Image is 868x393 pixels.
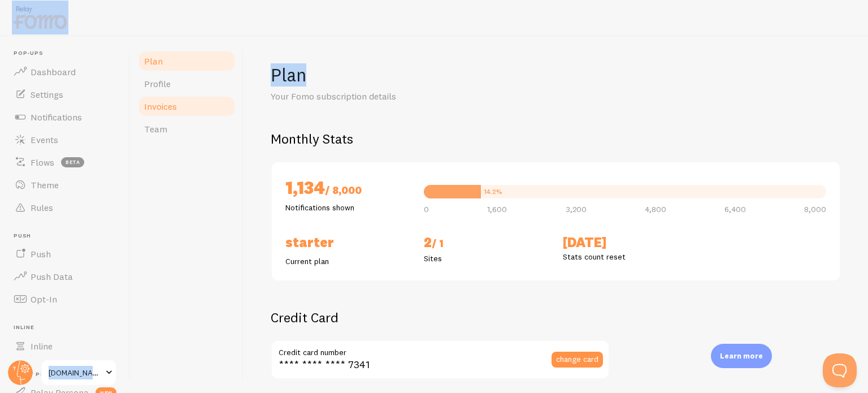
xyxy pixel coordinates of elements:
[144,55,163,67] span: Plan
[424,253,549,264] p: Sites
[31,66,76,77] span: Dashboard
[804,205,826,213] span: 8,000
[31,157,54,168] span: Flows
[424,234,549,253] h2: 2
[7,265,123,288] a: Push Data
[487,205,507,213] span: 1,600
[41,359,117,386] a: [DOMAIN_NAME]
[724,205,746,213] span: 6,400
[144,78,171,89] span: Profile
[14,232,123,240] span: Push
[325,184,362,197] span: / 8,000
[31,134,58,145] span: Events
[7,61,123,83] a: Dashboard
[14,324,123,331] span: Inline
[271,340,610,359] label: Credit card number
[7,151,123,174] a: Flows beta
[271,90,542,103] p: Your Fomo subscription details
[137,50,236,72] a: Plan
[31,271,73,282] span: Push Data
[285,202,410,213] p: Notifications shown
[31,248,51,260] span: Push
[137,118,236,140] a: Team
[285,234,410,251] h2: Starter
[61,157,84,167] span: beta
[31,202,53,213] span: Rules
[12,3,68,32] img: fomo-relay-logo-orange.svg
[720,351,763,361] p: Learn more
[271,63,841,87] h1: Plan
[7,243,123,265] a: Push
[49,366,102,379] span: [DOMAIN_NAME]
[432,237,444,250] span: / 1
[31,111,82,123] span: Notifications
[563,234,688,251] h2: [DATE]
[552,352,603,368] button: change card
[7,174,123,196] a: Theme
[645,205,666,213] span: 4,800
[7,335,123,357] a: Inline
[31,293,57,305] span: Opt-In
[144,123,167,135] span: Team
[7,288,123,310] a: Opt-In
[271,309,610,326] h2: Credit Card
[7,128,123,151] a: Events
[31,340,53,352] span: Inline
[7,83,123,106] a: Settings
[14,50,123,57] span: Pop-ups
[285,256,410,267] p: Current plan
[137,95,236,118] a: Invoices
[31,89,63,100] span: Settings
[424,205,429,213] span: 0
[566,205,587,213] span: 3,200
[556,355,598,363] span: change card
[823,353,857,387] iframe: Help Scout Beacon - Open
[31,179,59,191] span: Theme
[271,130,841,148] h2: Monthly Stats
[711,344,772,368] div: Learn more
[7,196,123,219] a: Rules
[563,251,688,262] p: Stats count reset
[285,176,410,202] h2: 1,134
[144,101,177,112] span: Invoices
[7,106,123,128] a: Notifications
[137,72,236,95] a: Profile
[484,188,502,195] div: 14.2%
